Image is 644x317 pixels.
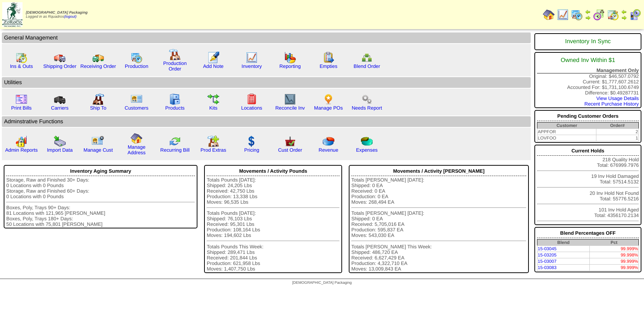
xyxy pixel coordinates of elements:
[543,9,555,21] img: home.gif
[10,63,33,69] a: Ins & Outs
[128,144,146,155] a: Manage Address
[534,52,641,108] div: Original: $46,507.0792 Current: $1,777,607.2612 Accounted For: $1,731,100.6749 Difference: $0.492...
[629,9,641,21] img: calendarcustomer.gif
[207,52,219,63] img: orders.gif
[244,147,259,153] a: Pricing
[537,68,639,73] div: Management Only
[593,9,605,21] img: calendarblend.gif
[351,177,526,272] div: Totals [PERSON_NAME] [DATE]: Shipped: 0 EA Received: 0 EA Production: 0 EA Moves: 268,494 EA Tota...
[90,105,106,111] a: Ship To
[585,9,591,15] img: arrowleft.gif
[6,177,195,227] div: Storage, Raw and Finished 30+ Days: 0 Locations with 0 Pounds Storage, Raw and Finished 60+ Days:...
[2,32,531,43] td: General Management
[2,77,531,88] td: Utilities
[557,9,569,21] img: line_graph.gif
[131,52,142,63] img: calendarprod.gif
[169,49,181,61] img: factory.gif
[323,52,334,63] img: workorder.gif
[278,147,302,153] a: Cust Order
[596,96,639,101] a: View Usage Details
[538,252,557,258] a: 15-03205
[537,54,639,68] div: Owned Inv Within $1
[200,147,226,153] a: Prod Extras
[323,93,334,105] img: po.png
[621,15,627,21] img: arrowright.gif
[585,101,639,107] a: Recent Purchase History
[54,135,66,147] img: import.gif
[125,105,148,111] a: Customers
[6,166,195,176] div: Inventory Aging Summary
[537,129,596,135] td: APPFOR
[64,15,76,19] a: (logout)
[241,105,262,111] a: Locations
[537,35,639,49] div: Inventory In Sync
[361,52,373,63] img: network.png
[169,93,181,105] img: cabinet.gif
[323,135,334,147] img: pie_chart.png
[54,93,66,105] img: truck3.gif
[589,252,638,258] td: 99.998%
[16,52,27,63] img: calendarinout.gif
[83,147,113,153] a: Manage Cust
[2,116,531,127] td: Adminstrative Functions
[537,123,596,129] th: Customer
[131,93,142,105] img: customers.gif
[92,93,104,105] img: factory2.gif
[537,111,639,121] div: Pending Customer Orders
[320,63,337,69] a: Empties
[11,105,32,111] a: Print Bills
[589,246,638,252] td: 99.999%
[589,258,638,265] td: 99.999%
[589,265,638,271] td: 99.999%
[534,145,641,225] div: 218 Quality Hold Total: 676999.7976 19 Inv Hold Damaged Total: 57514.5132 20 Inv Hold Not Found T...
[589,240,638,246] th: Pct
[43,63,76,69] a: Shipping Order
[163,61,187,72] a: Production Order
[538,246,557,251] a: 15-03045
[596,135,639,141] td: 1
[284,135,296,147] img: cust_order.png
[125,63,148,69] a: Production
[318,147,338,153] a: Revenue
[607,9,619,21] img: calendarinout.gif
[538,265,557,270] a: 15-03083
[92,135,105,147] img: managecust.png
[537,228,639,238] div: Blend Percentages OFF
[207,135,219,147] img: prodextras.gif
[51,105,68,111] a: Carriers
[361,135,373,147] img: pie_chart2.png
[292,281,352,285] span: [DEMOGRAPHIC_DATA] Packaging
[169,135,181,147] img: reconcile.gif
[2,2,23,27] img: zoroco-logo-small.webp
[354,63,380,69] a: Blend Order
[80,63,116,69] a: Receiving Order
[26,11,87,15] span: [DEMOGRAPHIC_DATA] Packaging
[246,93,258,105] img: locations.gif
[361,93,373,105] img: workflow.png
[242,63,262,69] a: Inventory
[207,93,219,105] img: workflow.gif
[537,146,639,156] div: Current Holds
[596,129,639,135] td: 2
[203,63,224,69] a: Add Note
[160,147,189,153] a: Recurring Bill
[92,52,104,63] img: truck2.gif
[131,132,142,144] img: home.gif
[314,105,343,111] a: Manage POs
[246,135,258,147] img: dollar.gif
[54,52,66,63] img: truck.gif
[5,147,38,153] a: Admin Reports
[47,147,73,153] a: Import Data
[284,52,296,63] img: graph.gif
[538,259,557,264] a: 15-03007
[246,52,258,63] img: line_graph.gif
[537,135,596,141] td: LOVFOO
[16,135,27,147] img: graph2.png
[537,240,590,246] th: Blend
[585,15,591,21] img: arrowright.gif
[207,166,340,176] div: Movements / Activity Pounds
[571,9,583,21] img: calendarprod.gif
[207,177,340,272] div: Totals Pounds [DATE]: Shipped: 24,205 Lbs Received: 42,750 Lbs Production: 13,338 Lbs Moves: 96,5...
[275,105,305,111] a: Reconcile Inv
[356,147,378,153] a: Expenses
